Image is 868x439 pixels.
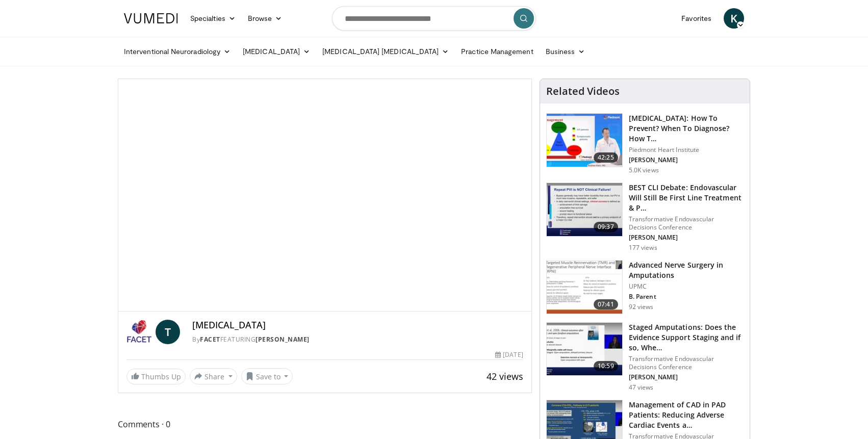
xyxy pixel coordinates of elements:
[546,85,620,97] h4: Related Videos
[629,215,744,231] p: Transformative Endovascular Decisions Conference
[546,260,744,314] a: 07:41 Advanced Nerve Surgery in Amputations UPMC B. Parent 92 views
[192,320,523,331] h4: [MEDICAL_DATA]
[629,156,744,164] p: [PERSON_NAME]
[594,152,618,163] span: 42:25
[629,400,744,430] h3: Management of CAD in PAD Patients: Reducing Adverse Cardiac Events a…
[629,244,657,252] p: 177 views
[629,355,744,371] p: Transformative Endovascular Decisions Conference
[126,369,186,384] a: Thumbs Up
[332,6,536,31] input: Search topics, interventions
[629,113,744,144] h3: [MEDICAL_DATA]: How To Prevent? When To Diagnose? How T…
[629,234,744,242] p: [PERSON_NAME]
[124,13,178,23] img: VuMedi Logo
[594,299,618,309] span: 07:41
[241,368,293,384] button: Save to
[629,293,744,301] p: B. Parent
[675,8,718,29] a: Favorites
[546,322,744,392] a: 10:59 Staged Amputations: Does the Evidence Support Staging and if so, Whe… Transformative Endova...
[629,303,654,311] p: 92 views
[629,260,744,280] h3: Advanced Nerve Surgery in Amputations
[546,183,744,252] a: 09:37 BEST CLI Debate: Endovascular Will Still Be First Line Treatment & P… Transformative Endova...
[629,282,744,291] p: UPMC
[495,350,523,359] div: [DATE]
[547,183,622,236] img: f3419612-cb16-41e3-add3-8bed86089492.150x105_q85_crop-smart_upscale.jpg
[184,8,242,29] a: Specialties
[256,335,310,344] a: [PERSON_NAME]
[242,8,289,29] a: Browse
[629,146,744,154] p: Piedmont Heart Institute
[118,41,237,62] a: Interventional Neuroradiology
[724,8,744,29] a: K
[455,41,539,62] a: Practice Management
[126,320,151,344] img: FACET
[629,183,744,213] h3: BEST CLI Debate: Endovascular Will Still Be First Line Treatment & P…
[629,166,659,174] p: 5.0K views
[118,79,531,312] video-js: Video Player
[200,335,220,344] a: FACET
[547,323,622,376] img: f7c27e78-a57d-470d-81d5-2c0ed9a7bcfa.150x105_q85_crop-smart_upscale.jpg
[316,41,455,62] a: [MEDICAL_DATA] [MEDICAL_DATA]
[547,261,622,314] img: 27f8ad3d-7e07-4b28-b51c-d7278e35a495.150x105_q85_crop-smart_upscale.jpg
[487,370,523,382] span: 42 views
[540,41,592,62] a: Business
[547,114,622,167] img: 00531181-53d6-4af0-8372-8f1f946ce35e.150x105_q85_crop-smart_upscale.jpg
[594,222,618,232] span: 09:37
[237,41,316,62] a: [MEDICAL_DATA]
[546,113,744,174] a: 42:25 [MEDICAL_DATA]: How To Prevent? When To Diagnose? How T… Piedmont Heart Institute [PERSON_N...
[192,335,523,344] div: By FEATURING
[190,368,237,384] button: Share
[118,418,532,431] span: Comments 0
[629,383,654,392] p: 47 views
[156,320,180,344] a: T
[629,373,744,381] p: [PERSON_NAME]
[629,322,744,353] h3: Staged Amputations: Does the Evidence Support Staging and if so, Whe…
[594,361,618,371] span: 10:59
